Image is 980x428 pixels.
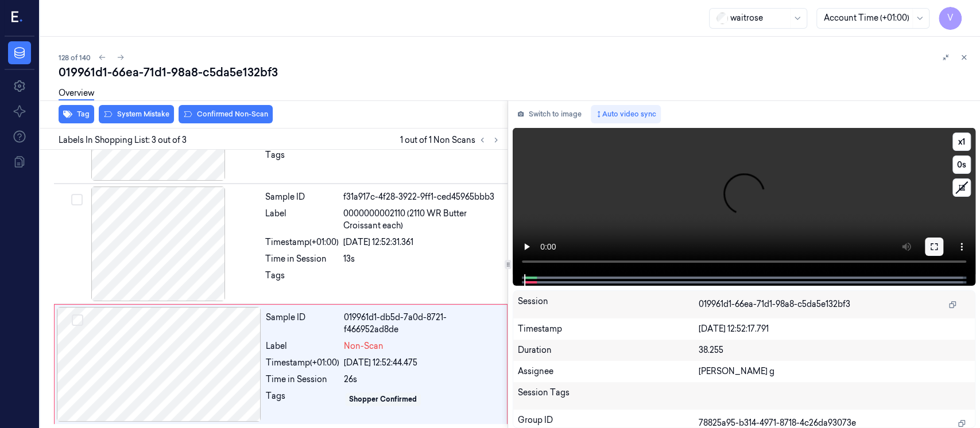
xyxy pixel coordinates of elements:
div: Timestamp (+01:00) [266,357,339,369]
div: Session Tags [518,387,699,405]
span: 1 out of 1 Non Scans [400,133,503,147]
div: Sample ID [265,191,339,203]
div: 019961d1-66ea-71d1-98a8-c5da5e132bf3 [59,64,971,80]
button: Switch to image [513,105,586,123]
div: Timestamp (+01:00) [265,236,339,248]
div: 13s [343,253,501,265]
button: Select row [72,314,83,326]
div: Assignee [518,365,699,378]
span: 019961d1-66ea-71d1-98a8-c5da5e132bf3 [699,298,850,310]
span: 128 of 140 [59,53,91,63]
div: Shopper Confirmed [349,394,417,404]
div: f31a917c-4f28-3922-9ff1-ced45965bbb3 [343,191,501,203]
div: Sample ID [266,312,339,336]
div: 26s [344,373,500,386]
div: [PERSON_NAME] g [699,365,970,378]
div: Tags [265,149,339,168]
span: 0000000002110 (2110 WR Butter Croissant each) [343,208,501,232]
button: Select row [71,194,83,205]
div: Time in Session [265,253,339,265]
div: [DATE] 12:52:44.475 [344,357,500,369]
button: System Mistake [99,105,174,123]
span: Labels In Shopping List: 3 out of 3 [59,134,187,146]
div: 019961d1-db5d-7a0d-8721-f466952ad8de [344,312,500,336]
div: [DATE] 12:52:17.791 [699,323,970,335]
div: Label [265,208,339,232]
div: Time in Session [266,373,339,386]
div: Label [266,340,339,352]
div: 38.255 [699,344,970,356]
a: Overview [59,87,94,100]
div: [DATE] 12:52:31.361 [343,236,501,248]
button: Confirmed Non-Scan [179,105,273,123]
div: Session [518,295,699,314]
button: Auto video sync [591,105,661,123]
button: V [939,7,962,30]
button: 0s [952,155,971,174]
div: Tags [265,270,339,288]
span: Non-Scan [344,340,384,352]
div: Duration [518,344,699,356]
div: Timestamp [518,323,699,335]
button: x1 [952,133,971,151]
div: Tags [266,390,339,408]
button: Tag [59,105,94,123]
